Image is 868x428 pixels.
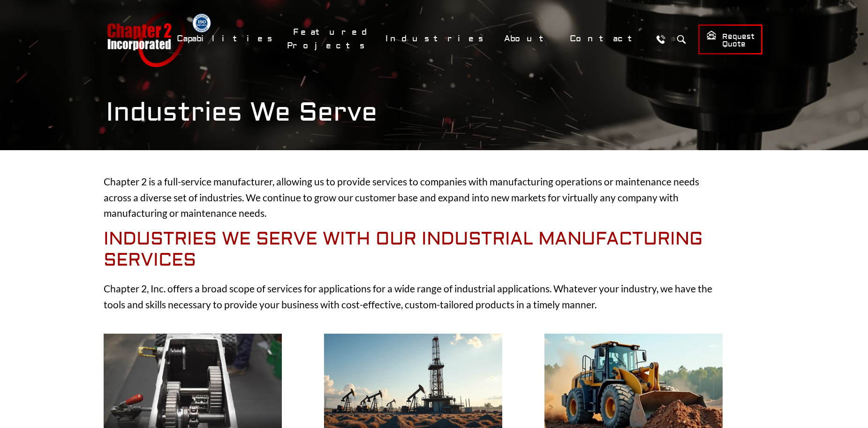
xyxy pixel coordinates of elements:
[706,30,755,49] span: Request Quote
[673,31,690,48] button: Search
[379,29,493,49] a: Industries
[106,97,762,128] h1: Industries We Serve
[104,229,723,271] h2: Industries We Serve With Our Industrial Manufacturing Services
[652,31,670,48] a: Call Us
[104,174,723,221] p: Chapter 2 is a full-service manufacturer, allowing us to provide services to companies with manuf...
[171,29,282,49] a: Capabilities
[106,11,186,67] a: Chapter 2 Incorporated
[104,281,723,312] p: Chapter 2, Inc. offers a broad scope of services for applications for a wide range of industrial ...
[564,29,648,49] a: Contact
[498,29,559,49] a: About
[698,24,762,54] a: Request Quote
[287,22,375,56] a: Featured Projects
